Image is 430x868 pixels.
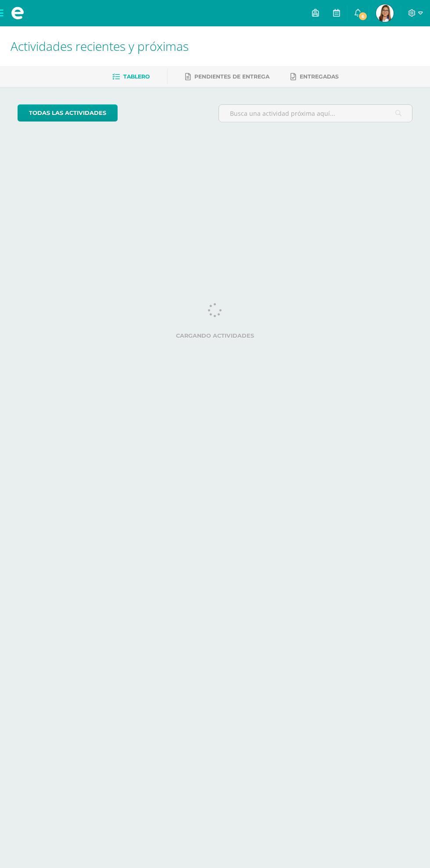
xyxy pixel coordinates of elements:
a: todas las Actividades [18,104,118,121]
a: Pendientes de entrega [185,70,269,84]
span: Pendientes de entrega [194,73,269,80]
span: Actividades recientes y próximas [11,38,189,54]
span: 6 [358,11,368,21]
input: Busca una actividad próxima aquí... [219,105,412,122]
label: Cargando actividades [18,332,412,339]
span: Entregadas [300,73,339,80]
a: Entregadas [290,70,339,84]
img: eb3353383a6f38538fc46653588a2f8c.png [376,4,394,22]
span: Tablero [123,73,150,80]
a: Tablero [112,70,150,84]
